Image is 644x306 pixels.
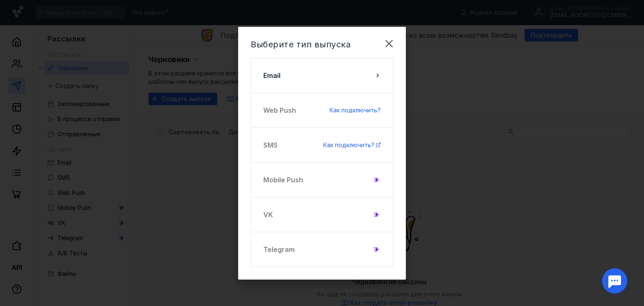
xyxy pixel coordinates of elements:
button: Email [251,58,393,93]
a: Как подключить? [330,106,381,114]
span: Как подключить? [323,141,374,148]
a: Как подключить? [323,141,381,149]
span: Выберите тип выпуска [251,39,351,49]
span: Email [263,70,280,80]
span: Как подключить? [330,106,381,114]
